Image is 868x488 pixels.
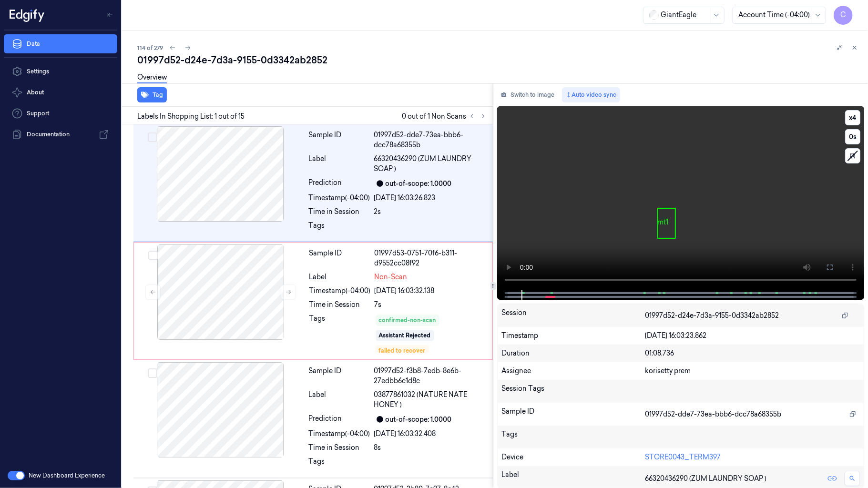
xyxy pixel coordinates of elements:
button: Select row [148,132,157,142]
span: 01997d52-dde7-73ea-bbb6-dcc78a68355b [645,409,781,419]
span: 01997d52-d24e-7d3a-9155-0d3342ab2852 [645,311,779,321]
div: Prediction [309,414,370,425]
div: Assignee [501,366,645,376]
span: 66320436290 (ZUM LAUNDRY SOAP ) [645,474,766,484]
button: Select row [148,251,158,260]
div: Assistant Rejected [379,331,431,340]
div: Sample ID [501,407,645,422]
div: Sample ID [309,130,370,150]
div: 01997d53-0751-70f6-b311-d9552cc08f92 [375,248,487,268]
div: 8s [374,443,487,453]
div: Timestamp (-04:00) [309,286,371,296]
div: STORE0043_TERM397 [645,452,860,462]
div: Prediction [309,178,370,189]
div: 7s [375,300,487,310]
button: Select row [148,368,157,378]
div: Sample ID [309,248,371,268]
a: Documentation [4,125,117,144]
div: [DATE] 16:03:26.823 [374,193,487,203]
div: Timestamp (-04:00) [309,193,370,203]
span: 66320436290 (ZUM LAUNDRY SOAP ) [374,154,487,174]
div: Timestamp [501,331,645,341]
button: 0s [845,129,860,144]
div: Device [501,452,645,462]
div: [DATE] 16:03:23.862 [645,331,860,341]
span: 114 of 279 [137,44,163,52]
button: C [834,6,853,25]
button: Auto video sync [562,87,620,102]
button: Tag [137,87,167,102]
button: About [4,83,117,102]
div: 01997d52-d24e-7d3a-9155-0d3342ab2852 [137,53,860,67]
span: 03877861032 (NATURE NATE HONEY ) [374,390,487,410]
div: Tags [309,457,370,472]
button: x4 [845,110,860,125]
div: Label [309,390,370,410]
div: [DATE] 16:03:32.138 [375,286,487,296]
a: Overview [137,72,167,83]
div: Tags [309,221,370,236]
button: Switch to image [497,87,558,102]
div: Session [501,308,645,323]
div: korisetty prem [645,366,860,376]
div: out-of-scope: 1.0000 [386,415,452,425]
div: Sample ID [309,366,370,386]
a: Data [4,34,117,53]
span: Non-Scan [375,272,408,282]
div: 01997d52-dde7-73ea-bbb6-dcc78a68355b [374,130,487,150]
div: 01:08.736 [645,348,860,358]
div: 01997d52-f3b8-7edb-8e6b-27edbb6c1d8c [374,366,487,386]
button: Toggle Navigation [102,7,117,22]
div: Time in Session [309,443,370,453]
div: Label [501,470,645,487]
div: Tags [501,429,645,445]
div: Session Tags [501,384,645,399]
span: 0 out of 1 Non Scans [402,111,489,122]
div: Timestamp (-04:00) [309,429,370,439]
a: Settings [4,62,117,81]
div: confirmed-non-scan [379,316,436,325]
div: failed to recover [379,346,426,355]
div: Time in Session [309,207,370,217]
div: Tags [309,314,371,354]
div: 2s [374,207,487,217]
span: Labels In Shopping List: 1 out of 15 [137,112,245,122]
a: Support [4,104,117,123]
div: Label [309,272,371,282]
div: Duration [501,348,645,358]
div: Label [309,154,370,174]
div: out-of-scope: 1.0000 [386,179,452,189]
div: [DATE] 16:03:32.408 [374,429,487,439]
div: Time in Session [309,300,371,310]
